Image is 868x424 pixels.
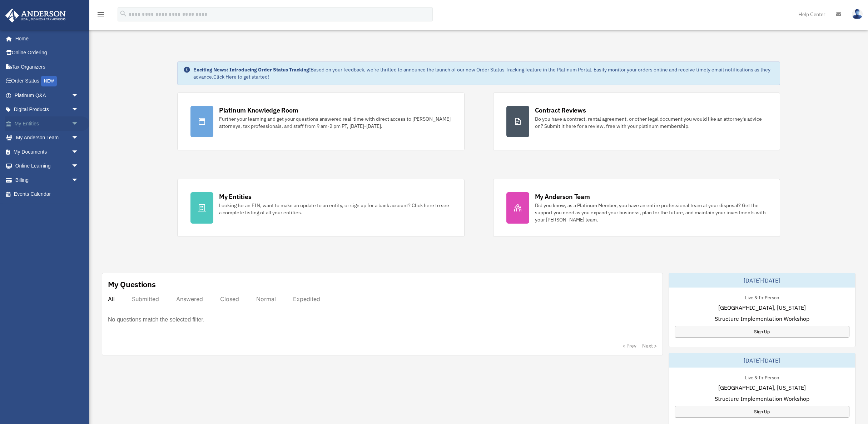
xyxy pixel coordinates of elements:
[219,202,451,216] div: Looking for an EIN, want to make an update to an entity, or sign up for a bank account? Click her...
[535,202,767,223] div: Did you know, as a Platinum Member, you have an entire professional team at your disposal? Get th...
[718,383,806,392] span: [GEOGRAPHIC_DATA], [US_STATE]
[293,295,320,303] div: Expedited
[5,116,89,131] a: My Entitiesarrow_drop_down
[5,159,89,173] a: Online Learningarrow_drop_down
[176,295,203,303] div: Answered
[71,173,86,188] span: arrow_drop_down
[5,60,89,74] a: Tax Organizers
[5,74,89,89] a: Order StatusNEW
[715,314,809,323] span: Structure Implementation Workshop
[71,103,86,117] span: arrow_drop_down
[71,145,86,159] span: arrow_drop_down
[5,187,89,201] a: Events Calendar
[119,10,127,18] i: search
[535,192,590,201] div: My Anderson Team
[3,9,68,23] img: Anderson Advisors Platinum Portal
[41,76,57,86] div: NEW
[669,353,855,368] div: [DATE]-[DATE]
[5,145,89,159] a: My Documentsarrow_drop_down
[5,31,86,46] a: Home
[5,173,89,187] a: Billingarrow_drop_down
[108,295,115,303] div: All
[96,10,105,19] i: menu
[493,179,780,237] a: My Anderson Team Did you know, as a Platinum Member, you have an entire professional team at your...
[96,13,105,19] a: menu
[193,66,311,73] strong: Exciting News: Introducing Order Status Tracking!
[71,116,86,131] span: arrow_drop_down
[219,192,251,201] div: My Entities
[256,295,276,303] div: Normal
[132,295,159,303] div: Submitted
[108,315,204,325] p: No questions match the selected filter.
[108,279,156,290] div: My Questions
[5,103,89,117] a: Digital Productsarrow_drop_down
[739,293,785,301] div: Live & In-Person
[852,9,863,19] img: User Pic
[71,88,86,103] span: arrow_drop_down
[177,93,465,150] a: Platinum Knowledge Room Further your learning and get your questions answered real-time with dire...
[213,74,269,80] a: Click Here to get started!
[5,131,89,145] a: My Anderson Teamarrow_drop_down
[177,179,465,237] a: My Entities Looking for an EIN, want to make an update to an entity, or sign up for a bank accoun...
[675,406,849,418] a: Sign Up
[219,115,451,130] div: Further your learning and get your questions answered real-time with direct access to [PERSON_NAM...
[71,131,86,145] span: arrow_drop_down
[739,373,785,381] div: Live & In-Person
[219,106,298,115] div: Platinum Knowledge Room
[718,303,806,312] span: [GEOGRAPHIC_DATA], [US_STATE]
[535,106,586,115] div: Contract Reviews
[535,115,767,130] div: Do you have a contract, rental agreement, or other legal document you would like an attorney's ad...
[193,66,774,80] div: Based on your feedback, we're thrilled to announce the launch of our new Order Status Tracking fe...
[71,159,86,174] span: arrow_drop_down
[669,273,855,288] div: [DATE]-[DATE]
[5,46,89,60] a: Online Ordering
[493,93,780,150] a: Contract Reviews Do you have a contract, rental agreement, or other legal document you would like...
[5,88,89,103] a: Platinum Q&Aarrow_drop_down
[715,394,809,403] span: Structure Implementation Workshop
[220,295,239,303] div: Closed
[675,326,849,338] a: Sign Up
